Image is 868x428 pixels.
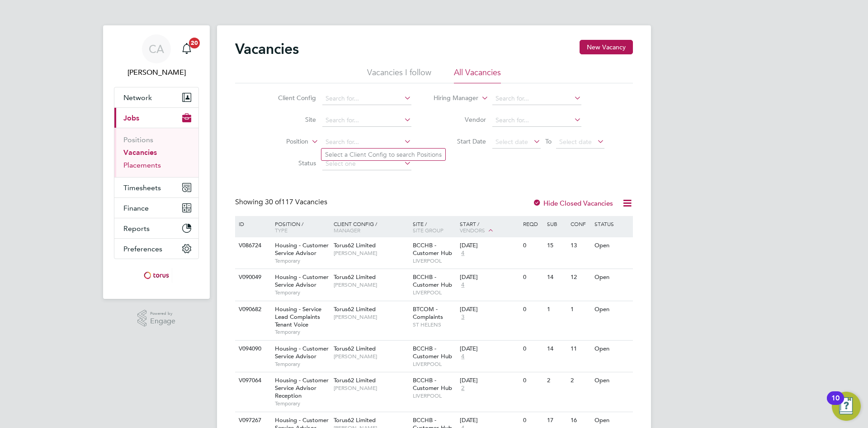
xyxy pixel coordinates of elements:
span: BTCOM - Complaints [413,305,443,321]
div: [DATE] [460,274,519,281]
div: Client Config / [331,216,410,238]
button: Reports [114,218,198,238]
span: Finance [123,204,149,212]
label: Start Date [434,137,486,145]
div: [DATE] [460,345,519,353]
div: 0 [521,237,544,254]
div: V094090 [236,341,268,357]
span: To [542,135,554,147]
span: Housing - Customer Service Advisor [275,345,329,360]
button: Timesheets [114,178,198,197]
span: Timesheets [123,183,161,192]
img: torus-logo-retina.png [141,268,172,283]
span: Select date [495,138,528,146]
div: 14 [545,269,568,286]
span: 2 [460,385,466,392]
label: Position [256,137,308,146]
div: Open [592,237,632,254]
span: Preferences [123,245,162,253]
span: CA [149,43,164,55]
a: Placements [123,161,161,169]
span: Engage [150,317,175,325]
nav: Main navigation [103,25,210,299]
div: 12 [568,269,592,286]
div: [DATE] [460,417,519,424]
a: Positions [123,135,153,144]
div: Showing [235,197,329,207]
span: Network [123,93,152,102]
span: LIVERPOOL [413,257,456,264]
span: Torus62 Limited [334,273,376,281]
div: 1 [545,301,568,318]
span: Type [275,226,288,234]
div: Position / [268,216,331,238]
span: LIVERPOOL [413,392,456,399]
span: [PERSON_NAME] [334,250,408,257]
button: Network [114,87,198,107]
span: Torus62 Limited [334,241,376,249]
div: Start / [458,216,521,239]
div: Open [592,269,632,286]
li: Vacancies I follow [367,67,431,83]
span: BCCHB - Customer Hub [413,345,452,360]
span: Temporary [275,328,329,336]
div: Status [592,216,632,231]
span: BCCHB - Customer Hub [413,376,452,392]
span: LIVERPOOL [413,289,456,296]
span: Torus62 Limited [334,416,376,424]
span: BCCHB - Customer Hub [413,241,452,257]
button: Finance [114,198,198,218]
span: Torus62 Limited [334,345,376,352]
span: BCCHB - Customer Hub [413,273,452,289]
input: Search for... [322,114,411,127]
span: ST HELENS [413,321,456,328]
span: [PERSON_NAME] [334,313,408,321]
li: All Vacancies [454,67,501,83]
div: Sub [545,216,568,231]
input: Search for... [492,114,581,127]
div: V090682 [236,301,268,318]
span: Housing - Service Lead Complaints Tenant Voice [275,305,321,328]
input: Select one [322,158,411,170]
span: Vendors [460,226,485,234]
label: Status [264,159,316,167]
li: Select a Client Config to search Positions [321,149,445,160]
div: 0 [521,301,544,318]
label: Site [264,115,316,124]
button: Preferences [114,239,198,259]
div: 2 [568,372,592,389]
span: Temporary [275,257,329,264]
label: Client Config [264,94,316,102]
span: 117 Vacancies [265,197,327,207]
span: 4 [460,250,466,257]
div: [DATE] [460,242,519,250]
span: [PERSON_NAME] [334,385,408,392]
div: [DATE] [460,306,519,313]
a: Vacancies [123,148,157,157]
div: 1 [568,301,592,318]
span: Catherine Arnold [114,67,199,78]
div: Jobs [114,128,198,177]
span: Powered by [150,310,175,317]
div: Site / [410,216,458,238]
button: Open Resource Center, 10 new notifications [832,392,861,421]
div: 14 [545,341,568,357]
span: 4 [460,281,466,289]
span: 20 [189,38,200,48]
button: Jobs [114,108,198,128]
input: Search for... [322,136,411,149]
input: Search for... [322,92,411,105]
label: Hiring Manager [426,94,478,103]
div: V090049 [236,269,268,286]
span: Temporary [275,289,329,296]
span: Select date [559,138,592,146]
span: Reports [123,224,150,233]
div: 2 [545,372,568,389]
div: ID [236,216,268,231]
a: CA[PERSON_NAME] [114,34,199,78]
div: 0 [521,372,544,389]
label: Vendor [434,115,486,124]
span: Torus62 Limited [334,305,376,313]
div: V086724 [236,237,268,254]
span: Housing - Customer Service Advisor [275,241,329,257]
